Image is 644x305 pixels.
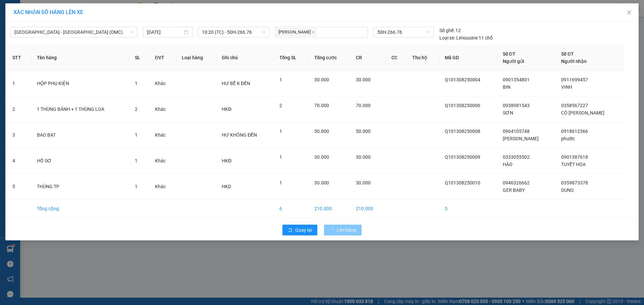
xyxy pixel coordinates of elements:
td: 3 [7,122,32,148]
td: 6 [274,200,309,218]
span: 70.000 [314,103,329,108]
span: 10:20 (TC) - 50H-266.76 [202,27,266,37]
span: HƯ KHÔNG ĐỀN [222,132,257,138]
th: Mã GD [439,45,497,71]
span: HƯ BỂ K ĐỀN [222,81,250,86]
td: HỘP PHỤ KIỆN [32,71,129,96]
span: HKĐ [222,106,231,112]
span: 1 [279,180,282,185]
span: 50.000 [356,129,371,134]
th: ĐVT [150,45,176,71]
td: Khác [150,96,176,122]
span: 70.000 [356,103,371,108]
span: 50H-266.76 [377,27,430,37]
b: GỬI : PV Q10 [8,49,62,60]
span: 0946326662 [503,180,530,185]
img: logo.jpg [8,8,42,42]
span: BIN [503,84,511,90]
td: 2 [7,96,32,122]
span: 0964105748 [503,129,530,134]
span: close [627,10,632,15]
span: TUYẾT HOA [561,162,586,167]
span: 30.000 [314,180,329,185]
span: GER BABY [503,187,525,193]
span: 1 [135,184,138,189]
span: Người nhận [561,59,587,64]
th: SL [129,45,150,71]
span: 1 [279,129,282,134]
td: Khác [150,122,176,148]
td: 1 THÙNG BÁNH + 1 THÙNG LOA [32,96,129,122]
span: [PERSON_NAME] [276,28,316,36]
span: Số ghế: [439,27,454,34]
td: BAO BẠT [32,122,129,148]
td: 5 [7,174,32,200]
span: 30.000 [356,77,371,82]
span: SƠN [503,110,513,116]
span: DUNG [561,187,574,193]
th: Tên hàng [32,45,129,71]
span: 30.000 [356,180,371,185]
span: HÀO [503,162,513,167]
span: HKĐ [222,158,231,163]
div: Limousine 11 chỗ [439,34,493,42]
span: loading [329,228,337,232]
span: Người gửi [503,59,524,64]
td: THÙNG TP [32,174,129,200]
span: HKD [222,184,231,189]
span: phước [561,136,575,141]
span: close [312,30,315,34]
td: 1 [7,71,32,96]
th: Tổng SL [274,45,309,71]
span: 50.000 [314,129,329,134]
span: 1 [135,81,138,86]
span: [PERSON_NAME] [503,136,539,141]
button: rollbackQuay lại [282,225,317,235]
span: 0918612366 [561,129,588,134]
span: 30.000 [314,154,329,160]
td: 5 [439,200,497,218]
span: CÔ [PERSON_NAME] [561,110,604,116]
span: Q101308250006 [445,103,480,108]
span: Sài Gòn - Tây Ninh (DMC) [14,27,133,37]
span: 0938981543 [503,103,530,108]
span: XÁC NHẬN SỐ HÀNG LÊN XE [13,9,83,15]
th: Loại hàng [176,45,216,71]
td: 210.000 [351,200,386,218]
span: 1 [279,77,282,82]
td: HỒ SƠ [32,148,129,174]
li: Hotline: 1900 8153 [63,25,280,33]
span: rollback [288,228,292,233]
td: 210.000 [309,200,351,218]
span: 1 [135,158,138,163]
span: VINH [561,84,572,90]
span: Q101308250008 [445,129,480,134]
span: 30.000 [356,154,371,160]
span: Q101308250009 [445,154,480,160]
th: CC [386,45,407,71]
li: [STREET_ADDRESS][PERSON_NAME]. [GEOGRAPHIC_DATA], Tỉnh [GEOGRAPHIC_DATA] [63,16,280,25]
span: 0911699457 [561,77,588,82]
span: Lên hàng [337,226,356,234]
span: Số ĐT [503,51,516,57]
td: Tổng cộng [32,200,129,218]
span: 1 [279,154,282,160]
td: Khác [150,174,176,200]
span: Quay lại [295,226,312,234]
div: 12 [439,27,461,34]
th: Thu hộ [407,45,439,71]
th: STT [7,45,32,71]
th: Tổng cước [309,45,351,71]
td: 4 [7,148,32,174]
th: CR [351,45,386,71]
span: 30.000 [314,77,329,82]
td: Khác [150,148,176,174]
input: 13/08/2025 [147,28,182,36]
span: Loại xe: [439,34,455,42]
span: 0358567227 [561,103,588,108]
span: Q101308250010 [445,180,480,185]
span: 0359873378 [561,180,588,185]
span: Q101308250004 [445,77,480,82]
span: 2 [279,103,282,108]
span: 0901387618 [561,154,588,160]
